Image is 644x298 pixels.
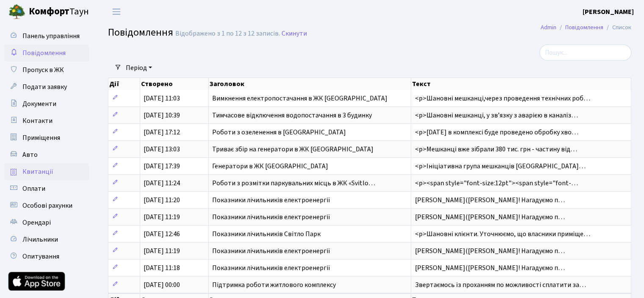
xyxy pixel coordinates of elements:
[144,195,180,205] span: [DATE] 11:20
[603,23,631,32] li: Список
[108,25,173,40] span: Повідомлення
[411,78,631,90] th: Текст
[4,61,89,78] a: Пропуск в ЖК
[8,3,25,20] img: logo.png
[415,128,578,137] span: <p>[DATE] в комплексі буде проведено обробку хво…
[415,94,590,103] span: <p>Шановні мешканці,через проведення технічних роб…
[4,214,89,231] a: Орендарі
[212,162,328,171] span: Генератори в ЖК [GEOGRAPHIC_DATA]
[22,82,67,92] span: Подати заявку
[22,218,51,227] span: Орендарі
[144,229,180,239] span: [DATE] 12:46
[22,235,58,244] span: Лічильники
[22,65,64,75] span: Пропуск в ЖК
[212,280,336,290] span: Підтримка роботи житлового комплексу
[144,246,180,256] span: [DATE] 11:19
[4,78,89,95] a: Подати заявку
[29,5,69,18] b: Комфорт
[144,280,180,290] span: [DATE] 00:00
[212,94,387,103] span: Вимкнення електропостачання в ЖК [GEOGRAPHIC_DATA]
[22,167,53,176] span: Квитанції
[415,195,564,205] span: [PERSON_NAME]([PERSON_NAME]! Нагадуємо п…
[565,23,603,32] a: Повідомлення
[583,7,634,17] a: [PERSON_NAME]
[175,30,280,38] div: Відображено з 1 по 12 з 12 записів.
[22,99,56,109] span: Документи
[22,150,38,159] span: Авто
[144,162,180,171] span: [DATE] 17:39
[212,246,330,256] span: Показники лічильників електроенергії
[415,280,586,290] span: Звертаємось із проханням по можливості сплатити за…
[140,78,209,90] th: Створено
[22,116,53,125] span: Контакти
[4,231,89,248] a: Лічильники
[4,95,89,112] a: Документи
[4,197,89,214] a: Особові рахунки
[144,128,180,137] span: [DATE] 17:12
[212,145,373,154] span: Триває збір на генератори в ЖК [GEOGRAPHIC_DATA]
[108,78,140,90] th: Дії
[415,111,578,120] span: <p>Шановні мешканці, у звʼязку з аварією в каналіз…
[212,212,330,222] span: Показники лічильників електроенергії
[4,129,89,146] a: Приміщення
[22,31,80,41] span: Панель управління
[4,163,89,180] a: Квитанції
[212,263,330,273] span: Показники лічильників електроенергії
[22,184,45,193] span: Оплати
[22,201,72,210] span: Особові рахунки
[4,45,89,61] a: Повідомлення
[282,30,307,38] a: Скинути
[122,61,155,75] a: Період
[212,178,375,188] span: Роботи з розмітки паркувальних місць в ЖК «Svitlo…
[415,178,578,188] span: <p><span style="font-size:12pt"><span style="font-…
[415,145,577,154] span: <p>Мешканці вже зібрали 380 тис. грн - частину від…
[4,180,89,197] a: Оплати
[106,5,127,19] button: Переключити навігацію
[4,28,89,45] a: Панель управління
[29,5,89,19] span: Таун
[4,112,89,129] a: Контакти
[415,263,564,273] span: [PERSON_NAME]([PERSON_NAME]! Нагадуємо п…
[144,263,180,273] span: [DATE] 11:18
[144,212,180,222] span: [DATE] 11:19
[4,248,89,265] a: Опитування
[22,48,66,58] span: Повідомлення
[415,162,585,171] span: <p>Ініціативна група мешканців [GEOGRAPHIC_DATA]…
[212,128,346,137] span: Роботи з озеленення в [GEOGRAPHIC_DATA]
[144,94,180,103] span: [DATE] 11:03
[528,19,644,36] nav: breadcrumb
[22,133,60,142] span: Приміщення
[22,252,59,261] span: Опитування
[539,45,631,61] input: Пошук...
[415,246,564,256] span: [PERSON_NAME]([PERSON_NAME]! Нагадуємо п…
[212,111,372,120] span: Тимчасове відключення водопостачання в 3 будинку
[4,146,89,163] a: Авто
[209,78,412,90] th: Заголовок
[144,145,180,154] span: [DATE] 13:03
[541,23,556,32] a: Admin
[212,195,330,205] span: Показники лічильників електроенергії
[144,178,180,188] span: [DATE] 11:24
[144,111,180,120] span: [DATE] 10:39
[415,212,564,222] span: [PERSON_NAME]([PERSON_NAME]! Нагадуємо п…
[212,229,321,239] span: Показники лічильників Світло Парк
[415,229,590,239] span: <p>Шановні клієнти. Уточнюємо, що власники приміще…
